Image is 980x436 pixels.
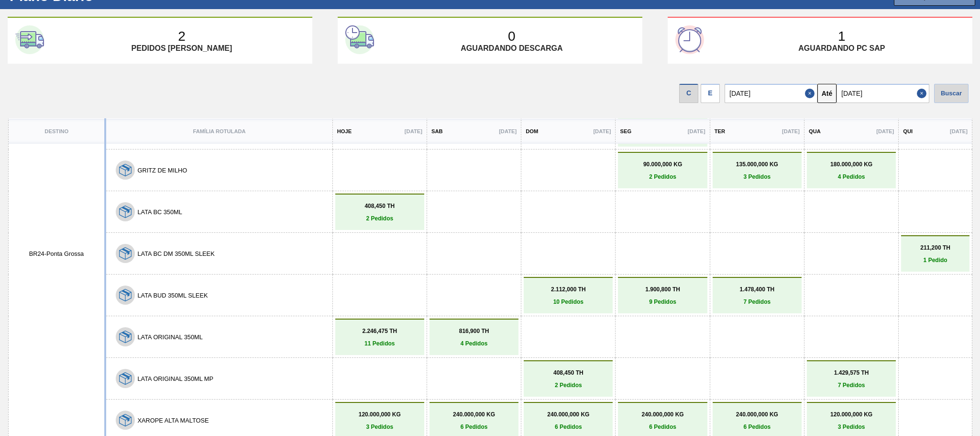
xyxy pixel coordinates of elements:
button: LATA BC DM 350ML SLEEK [137,250,214,257]
a: 180.000,000 KG4 Pedidos [809,161,893,180]
input: dd/mm/yyyy [837,84,929,103]
p: 2 Pedidos [526,382,610,389]
p: 10 Pedidos [526,298,610,305]
p: Pedidos [PERSON_NAME] [132,44,232,53]
p: 408,450 TH [526,369,610,376]
p: 7 Pedidos [715,298,799,305]
a: 1.478,400 TH7 Pedidos [715,286,799,305]
p: 6 Pedidos [620,424,705,430]
p: 180.000,000 KG [809,161,893,168]
p: 3 Pedidos [809,424,893,430]
a: 2.246,475 TH11 Pedidos [338,328,422,347]
img: 7hKVVNeldsGH5KwE07rPnOGsQy+SHCf9ftlnweef0E1el2YcIeEt5yaNqj+jPq4oMsVpG1vCxiwYEd4SvddTlxqBvEWZPhf52... [119,164,132,176]
p: 2.246,475 TH [338,328,422,334]
a: 240.000,000 KG6 Pedidos [620,411,705,430]
p: 2 Pedidos [338,215,422,222]
p: 240.000,000 KG [715,411,799,418]
p: 9 Pedidos [620,298,705,305]
button: GRITZ DE MILHO [137,167,187,174]
p: Hoje [337,128,352,134]
img: 7hKVVNeldsGH5KwE07rPnOGsQy+SHCf9ftlnweef0E1el2YcIeEt5yaNqj+jPq4oMsVpG1vCxiwYEd4SvddTlxqBvEWZPhf52... [119,414,132,426]
p: Sab [431,128,443,134]
p: 1.478,400 TH [715,286,799,293]
p: [DATE] [876,128,894,134]
a: 1.900,800 TH9 Pedidos [620,286,705,305]
div: C [679,84,698,103]
p: 120.000,000 KG [809,411,893,418]
p: [DATE] [593,128,611,134]
p: 240.000,000 KG [620,411,705,418]
p: [DATE] [782,128,800,134]
p: [DATE] [950,128,968,134]
p: 1 Pedido [903,257,967,264]
p: 211,200 TH [903,244,967,251]
img: 7hKVVNeldsGH5KwE07rPnOGsQy+SHCf9ftlnweef0E1el2YcIeEt5yaNqj+jPq4oMsVpG1vCxiwYEd4SvddTlxqBvEWZPhf52... [119,289,132,301]
div: Visão data de Coleta [679,81,698,103]
a: 211,200 TH1 Pedido [903,244,967,264]
button: Close [805,84,817,103]
p: 2 Pedidos [620,173,705,180]
p: [DATE] [499,128,517,134]
p: 4 Pedidos [809,173,893,180]
p: Ter [715,128,725,134]
a: 408,450 TH2 Pedidos [338,203,422,222]
img: second-card-icon [345,25,374,54]
a: 120.000,000 KG3 Pedidos [809,411,893,430]
a: 120.000,000 KG3 Pedidos [338,411,422,430]
img: first-card-icon [15,25,44,54]
p: Aguardando descarga [461,44,562,53]
button: XAROPE ALTA MALTOSE [137,417,209,424]
img: third-card-icon [675,25,704,54]
p: 0 [508,29,516,44]
div: Visão Data de Entrega [701,81,720,103]
a: 2.112,000 TH10 Pedidos [526,286,610,305]
p: Dom [526,128,538,134]
button: LATA ORIGINAL 350ML MP [137,375,213,382]
img: 7hKVVNeldsGH5KwE07rPnOGsQy+SHCf9ftlnweef0E1el2YcIeEt5yaNqj+jPq4oMsVpG1vCxiwYEd4SvddTlxqBvEWZPhf52... [119,206,132,218]
a: 240.000,000 KG6 Pedidos [526,411,610,430]
p: 240.000,000 KG [526,411,610,418]
p: 3 Pedidos [338,424,422,430]
p: 816,900 TH [432,328,516,334]
p: [DATE] [405,128,422,134]
a: 408,450 TH2 Pedidos [526,369,610,389]
a: 1.429,575 TH7 Pedidos [809,369,893,389]
button: LATA BUD 350ML SLEEK [137,292,208,299]
p: 6 Pedidos [715,424,799,430]
p: 408,450 TH [338,203,422,209]
button: Close [917,84,929,103]
button: Até [817,84,837,103]
a: 240.000,000 KG6 Pedidos [715,411,799,430]
a: 240.000,000 KG6 Pedidos [432,411,516,430]
a: 816,900 TH4 Pedidos [432,328,516,347]
img: 7hKVVNeldsGH5KwE07rPnOGsQy+SHCf9ftlnweef0E1el2YcIeEt5yaNqj+jPq4oMsVpG1vCxiwYEd4SvddTlxqBvEWZPhf52... [119,331,132,343]
div: Buscar [934,84,969,103]
input: dd/mm/yyyy [725,84,817,103]
p: 135.000,000 KG [715,161,799,168]
p: Aguardando PC SAP [798,44,885,53]
p: 120.000,000 KG [338,411,422,418]
button: LATA ORIGINAL 350ML [137,333,202,341]
p: 1.900,800 TH [620,286,705,293]
p: 1 [838,29,846,44]
p: 3 Pedidos [715,173,799,180]
p: 90.000,000 KG [620,161,705,168]
img: 7hKVVNeldsGH5KwE07rPnOGsQy+SHCf9ftlnweef0E1el2YcIeEt5yaNqj+jPq4oMsVpG1vCxiwYEd4SvddTlxqBvEWZPhf52... [119,372,132,385]
p: Qua [809,128,821,134]
button: LATA BC 350ML [137,208,182,216]
th: Destino [8,118,105,144]
p: [DATE] [688,128,705,134]
a: 90.000,000 KG2 Pedidos [620,161,705,180]
p: Qui [903,128,913,134]
p: 2 [178,29,186,44]
p: Seg [620,128,631,134]
p: 6 Pedidos [432,424,516,430]
p: 6 Pedidos [526,424,610,430]
p: 1.429,575 TH [809,369,893,376]
p: 240.000,000 KG [432,411,516,418]
div: E [701,84,720,103]
th: Família Rotulada [105,118,332,144]
img: 7hKVVNeldsGH5KwE07rPnOGsQy+SHCf9ftlnweef0E1el2YcIeEt5yaNqj+jPq4oMsVpG1vCxiwYEd4SvddTlxqBvEWZPhf52... [119,247,132,260]
p: 2.112,000 TH [526,286,610,293]
p: 7 Pedidos [809,382,893,389]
